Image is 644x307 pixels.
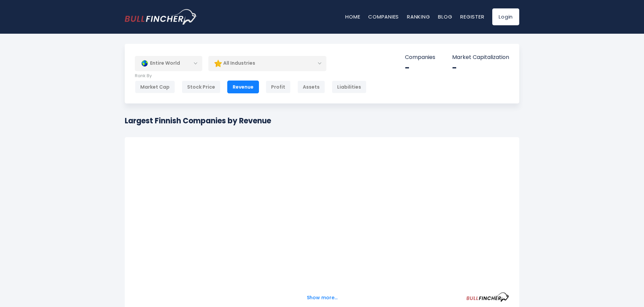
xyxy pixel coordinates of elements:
[208,56,326,71] div: All Industries
[125,115,271,126] h1: Largest Finnish Companies by Revenue
[135,73,367,79] p: Rank By
[405,54,435,61] p: Companies
[438,13,452,20] a: Blog
[345,13,360,20] a: Home
[492,8,519,25] a: Login
[135,56,202,71] div: Entire World
[407,13,430,20] a: Ranking
[452,54,509,61] p: Market Capitalization
[125,9,197,25] img: bullfincher logo
[227,81,259,93] div: Revenue
[332,81,367,93] div: Liabilities
[135,81,175,93] div: Market Cap
[182,81,221,93] div: Stock Price
[303,292,342,303] button: Show more...
[125,9,197,25] a: Go to homepage
[452,63,509,73] div: -
[368,13,399,20] a: Companies
[297,81,325,93] div: Assets
[266,81,291,93] div: Profit
[405,63,435,73] div: -
[460,13,484,20] a: Register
